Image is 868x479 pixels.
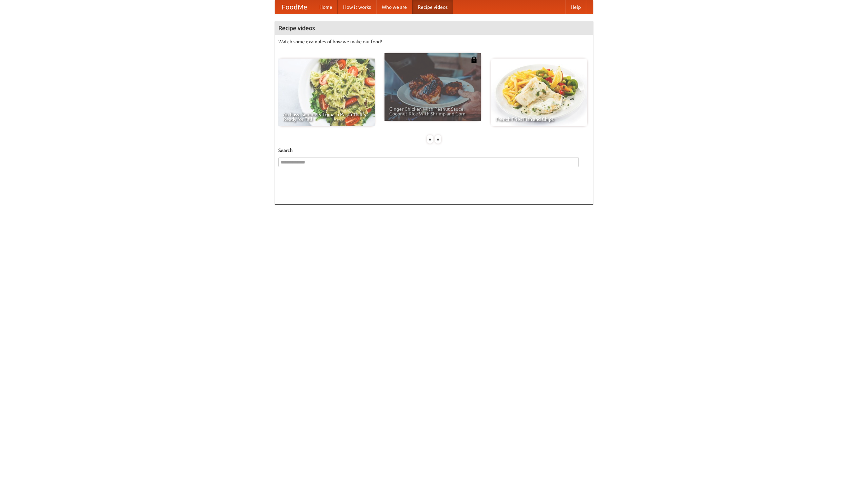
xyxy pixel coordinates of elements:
[565,0,586,14] a: Help
[283,112,370,122] span: An Easy, Summery Tomato Pasta That's Ready for Fall
[376,0,412,14] a: Who we are
[278,38,590,45] p: Watch some examples of how we make our food!
[275,21,593,35] h4: Recipe videos
[338,0,376,14] a: How it works
[275,0,314,14] a: FoodMe
[427,135,433,144] div: «
[471,57,477,63] img: 483408.png
[314,0,338,14] a: Home
[278,147,590,154] h5: Search
[491,59,587,126] a: French Fries Fish and Chips
[435,135,441,144] div: »
[278,59,375,126] a: An Easy, Summery Tomato Pasta That's Ready for Fall
[412,0,453,14] a: Recipe videos
[496,117,583,122] span: French Fries Fish and Chips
